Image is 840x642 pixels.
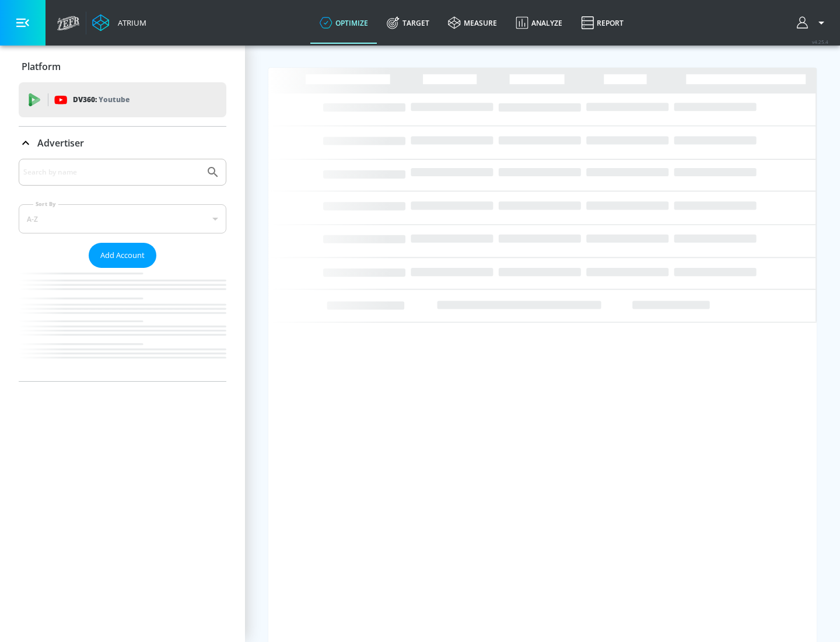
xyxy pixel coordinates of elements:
input: Search by name [23,165,200,180]
div: DV360: Youtube [19,82,226,117]
p: Platform [22,60,61,73]
a: Atrium [92,14,146,32]
span: Add Account [100,249,145,262]
div: Advertiser [19,159,226,381]
a: measure [439,2,506,44]
a: Analyze [506,2,572,44]
nav: list of Advertiser [19,268,226,381]
a: Report [572,2,633,44]
a: optimize [310,2,377,44]
div: Platform [19,50,226,83]
p: Youtube [99,93,129,106]
div: Advertiser [19,127,226,159]
div: Atrium [113,18,146,28]
p: DV360: [73,93,129,106]
div: A-Z [19,204,226,233]
p: Advertiser [37,137,84,149]
label: Sort By [33,200,58,208]
a: Target [377,2,439,44]
button: Add Account [89,243,156,268]
span: v 4.25.4 [812,39,828,45]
